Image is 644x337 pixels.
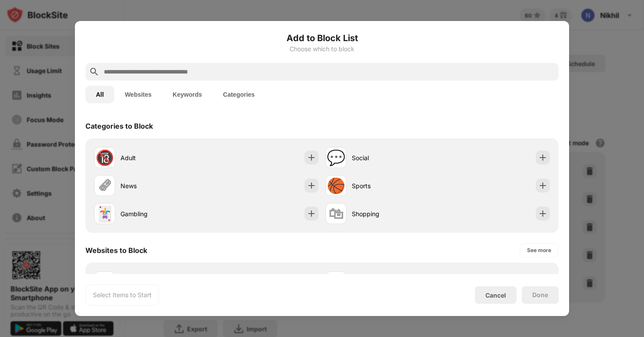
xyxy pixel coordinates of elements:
[327,177,345,195] div: 🏀
[85,86,114,103] button: All
[162,86,212,103] button: Keywords
[352,209,438,218] div: Shopping
[327,149,345,167] div: 💬
[114,86,162,103] button: Websites
[96,149,114,167] div: 🔞
[85,32,559,45] h6: Add to Block List
[352,181,438,190] div: Sports
[120,181,206,190] div: News
[212,86,265,103] button: Categories
[352,153,438,162] div: Social
[85,246,147,255] div: Websites to Block
[329,205,343,223] div: 🛍
[120,153,206,162] div: Adult
[93,291,152,299] div: Select Items to Start
[89,67,99,77] img: search.svg
[85,122,153,130] div: Categories to Block
[485,291,506,299] div: Cancel
[85,46,559,53] div: Choose which to block
[120,209,206,218] div: Gambling
[527,246,551,255] div: See more
[532,291,548,298] div: Done
[96,205,114,223] div: 🃏
[97,177,112,195] div: 🗞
